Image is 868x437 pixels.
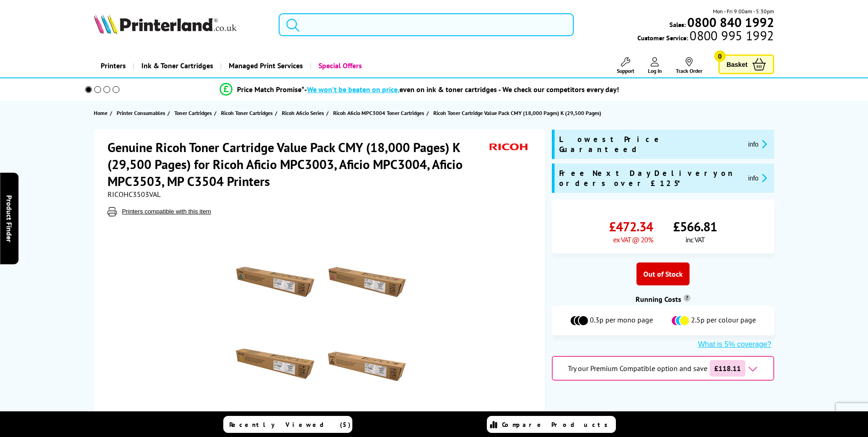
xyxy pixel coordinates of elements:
[94,108,110,118] a: Home
[688,31,774,40] span: 0800 995 1992
[609,218,653,235] span: £472.34
[685,235,705,244] span: inc VAT
[686,18,774,27] a: 0800 840 1992
[133,54,220,77] a: Ink & Toner Cartridges
[94,54,133,77] a: Printers
[117,108,167,118] a: Printer Consumables
[559,168,741,188] span: Free Next Day Delivery on orders over £125*
[73,82,767,98] li: modal_Promise
[502,421,613,429] span: Compare Products
[333,108,426,118] a: Ricoh Aficio MPC3004 Toner Cartridges
[636,262,690,285] div: Out of Stock
[727,58,748,71] span: Basket
[221,108,275,118] a: Ricoh Toner Cartridges
[648,57,662,74] a: Log In
[237,85,304,94] span: Price Match Promise*
[108,190,161,199] span: RICOHC3503VAL
[229,421,351,429] span: Recently Viewed (5)
[745,139,770,149] button: promo-description
[108,139,488,190] h1: Genuine Ricoh Toner Cartridge Value Pack CMY (18,000 Pages) K (29,500 Pages) for Ricoh Aficio MPC...
[223,416,352,433] a: Recently Viewed (5)
[617,67,634,74] span: Support
[713,7,774,16] span: Mon - Fri 9:00am - 5:30pm
[333,108,424,118] span: Ricoh Aficio MPC3004 Toner Cartridges
[141,54,213,77] span: Ink & Toner Cartridges
[488,139,530,156] img: Ricoh
[282,108,326,118] a: Ricoh Aficio Series
[433,108,601,118] span: Ricoh Toner Cartridge Value Pack CMY (18,000 Pages) K (29,500 Pages)
[637,31,774,42] span: Customer Service:
[745,173,770,183] button: promo-description
[695,340,774,349] button: What is 5% coverage?
[617,57,634,74] a: Support
[94,14,267,36] a: Printerland Logo
[710,360,745,377] span: £118.11
[307,85,399,94] span: We won’t be beaten on price,
[590,315,653,326] span: 0.3p per mono page
[221,108,273,118] span: Ricoh Toner Cartridges
[5,195,14,242] span: Product Finder
[691,315,756,326] span: 2.5p per colour page
[673,218,717,235] span: £566.81
[117,108,165,118] span: Printer Consumables
[718,55,774,74] a: Basket 0
[648,67,662,74] span: Log In
[568,364,707,373] span: Try our Premium Compatible option and save
[119,208,214,215] button: Printers compatible with this item
[559,134,741,154] span: Lowest Price Guaranteed
[552,295,774,304] div: Running Costs
[687,14,774,31] b: 0800 840 1992
[613,235,653,244] span: ex VAT @ 20%
[231,235,410,414] img: Ricoh Toner Cartridge Value Pack CMY (18,000 Pages) K (29,500 Pages)
[487,416,616,433] a: Compare Products
[174,108,214,118] a: Toner Cartridges
[174,108,212,118] span: Toner Cartridges
[676,57,702,74] a: Track Order
[304,85,619,94] div: - even on ink & toner cartridges - We check our competitors every day!
[684,295,690,301] sup: Cost per page
[433,108,604,118] a: Ricoh Toner Cartridge Value Pack CMY (18,000 Pages) K (29,500 Pages)
[282,108,324,118] span: Ricoh Aficio Series
[220,54,310,77] a: Managed Print Services
[94,108,108,118] span: Home
[94,14,237,34] img: Printerland Logo
[310,54,369,77] a: Special Offers
[714,50,726,62] span: 0
[669,20,686,29] span: Sales:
